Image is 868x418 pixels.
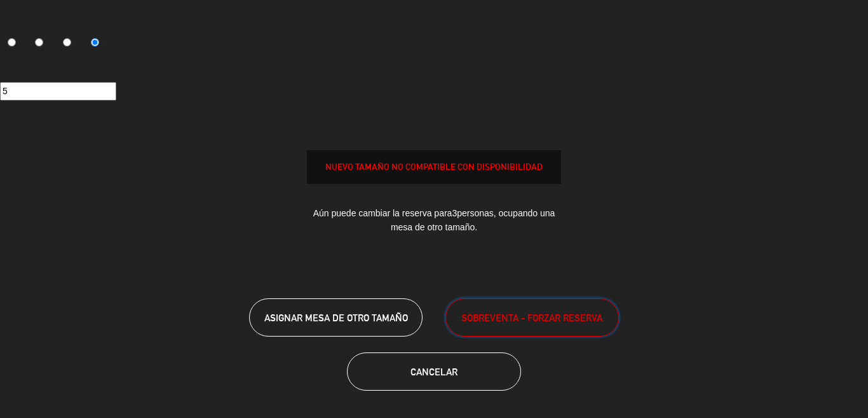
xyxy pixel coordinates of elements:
[410,366,458,377] span: Cancelar
[452,208,457,218] span: 3
[264,312,408,323] span: ASIGNAR MESA DE OTRO TAMAÑO
[307,197,561,245] div: Aún puede cambiar la reserva para personas, ocupando una mesa de otro tamaño.
[83,32,111,54] label: 4
[249,298,423,337] button: ASIGNAR MESA DE OTRO TAMAÑO
[63,38,71,46] input: 3
[445,298,619,337] button: SOBREVENTA - FORZAR RESERVA
[347,352,520,391] button: Cancelar
[56,32,84,54] label: 3
[91,38,99,46] input: 4
[461,310,602,325] span: SOBREVENTA - FORZAR RESERVA
[308,160,560,174] div: NUEVO TAMAÑO NO COMPATIBLE CON DISPONIBILIDAD
[28,32,56,54] label: 2
[8,38,16,46] input: 1
[35,38,43,46] input: 2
